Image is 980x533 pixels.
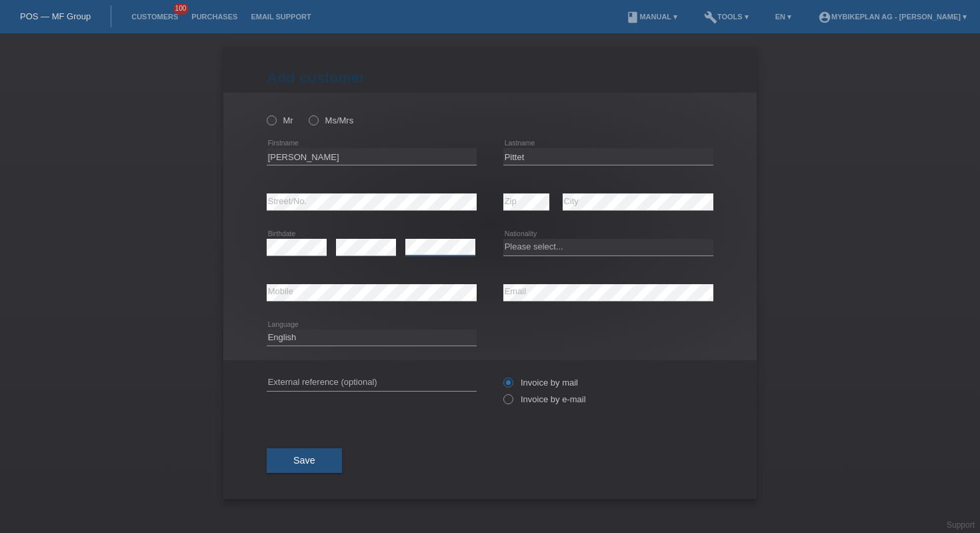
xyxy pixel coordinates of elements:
label: Invoice by mail [503,378,578,388]
label: Invoice by e-mail [503,394,586,404]
i: build [704,11,717,24]
button: Save [267,448,342,474]
a: Purchases [185,13,244,21]
a: bookManual ▾ [619,13,684,21]
label: Mr [267,115,293,125]
span: Save [293,455,315,466]
i: book [626,11,639,24]
input: Invoice by e-mail [503,394,512,411]
a: account_circleMybikeplan AG - [PERSON_NAME] ▾ [811,13,973,21]
label: Ms/Mrs [309,115,353,125]
span: 100 [173,3,189,15]
i: account_circle [818,11,831,24]
h1: Add customer [267,69,713,86]
input: Ms/Mrs [309,115,317,124]
a: POS — MF Group [20,11,91,21]
a: buildTools ▾ [697,13,755,21]
a: Support [947,520,975,530]
a: EN ▾ [769,13,798,21]
a: Email Support [244,13,317,21]
input: Invoice by mail [503,378,512,394]
input: Mr [267,115,275,124]
a: Customers [125,13,185,21]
